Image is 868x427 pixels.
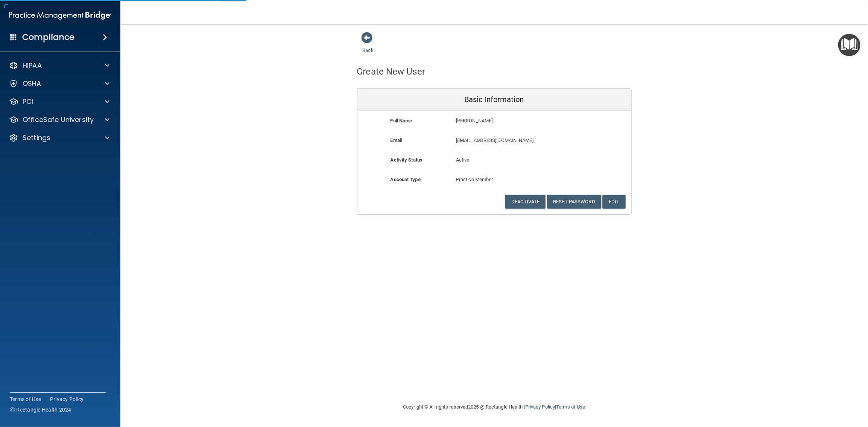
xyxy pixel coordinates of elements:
button: Deactivate [505,195,546,209]
p: OSHA [23,79,41,88]
p: [EMAIL_ADDRESS][DOMAIN_NAME] [456,136,576,145]
p: [PERSON_NAME] [456,116,576,125]
a: Terms of Use [10,395,41,403]
b: Account Type [391,177,421,182]
a: OfficeSafe University [9,115,109,124]
h4: Compliance [22,32,74,43]
a: Terms of Use [556,404,585,410]
p: PCI [23,97,33,106]
button: Reset Password [547,195,601,209]
p: HIPAA [23,61,42,70]
a: Privacy Policy [525,404,555,410]
b: Full Name [391,118,412,124]
h4: Create New User [357,67,426,76]
a: PCI [9,97,109,106]
b: Activity Status [391,157,423,163]
p: OfficeSafe University [23,115,94,124]
img: PMB logo [9,8,111,23]
button: Open Resource Center [838,34,860,56]
p: Practice Member [456,175,532,184]
button: Edit [602,195,625,209]
p: Active [456,156,532,165]
a: OSHA [9,79,109,88]
a: HIPAA [9,61,109,70]
iframe: Drift Widget Chat Controller [738,374,859,404]
span: Ⓒ Rectangle Health 2024 [10,406,71,413]
a: Privacy Policy [50,395,84,403]
b: Email [391,137,403,143]
a: Settings [9,133,109,142]
div: Basic Information [357,89,631,111]
a: Back [363,38,374,53]
p: Settings [23,133,50,142]
div: Copyright © All rights reserved 2025 @ Rectangle Health | | [357,395,632,419]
